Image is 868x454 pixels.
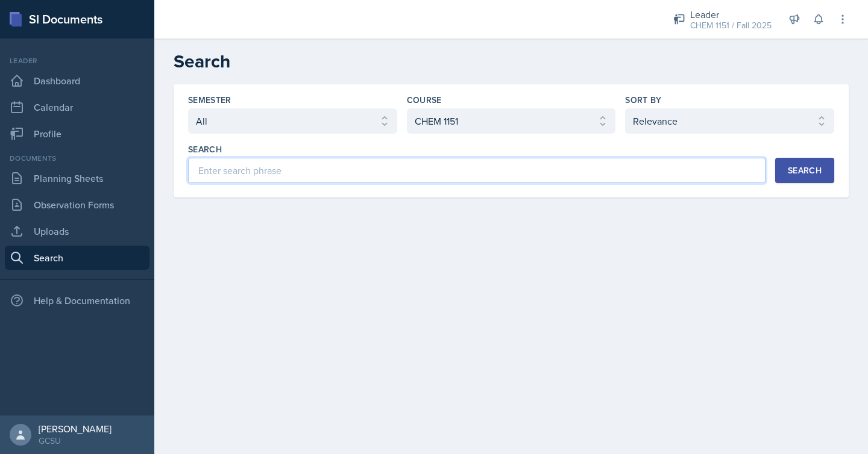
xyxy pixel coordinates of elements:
div: CHEM 1151 / Fall 2025 [690,19,772,32]
a: Planning Sheets [5,166,149,190]
a: Uploads [5,219,149,243]
a: Search [5,246,149,270]
div: Leader [5,55,149,66]
a: Observation Forms [5,193,149,217]
label: Sort By [625,94,661,106]
div: [PERSON_NAME] [39,423,112,435]
a: Dashboard [5,69,149,93]
div: GCSU [39,435,112,447]
div: Documents [5,153,149,164]
label: Course [407,94,442,106]
a: Calendar [5,95,149,119]
div: Search [788,166,822,175]
label: Search [188,143,222,155]
input: Enter search phrase [188,158,766,183]
label: Semester [188,94,231,106]
div: Leader [690,7,772,22]
a: Profile [5,122,149,146]
h2: Search [174,51,849,72]
button: Search [775,158,834,183]
div: Help & Documentation [5,288,149,313]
